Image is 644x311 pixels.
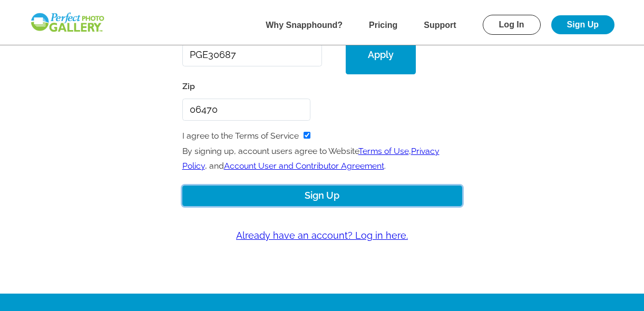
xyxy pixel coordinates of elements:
label: I agree to the Terms of Service [182,131,299,141]
a: Sign Up [551,15,614,34]
span: By signing up, account users agree to Website , , and . [182,146,440,171]
a: Log In [483,15,541,35]
a: Support [424,21,456,30]
label: Zip [182,79,310,94]
img: Snapphound Logo [30,12,105,33]
button: Sign Up [182,186,462,206]
button: Apply [346,36,416,74]
a: Why Snapphound? [266,21,343,30]
a: Already have an account? Log in here. [42,220,602,251]
a: Terms of Use [358,146,409,156]
a: Account User and Contributor Agreement [224,161,384,171]
a: Pricing [369,21,397,30]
